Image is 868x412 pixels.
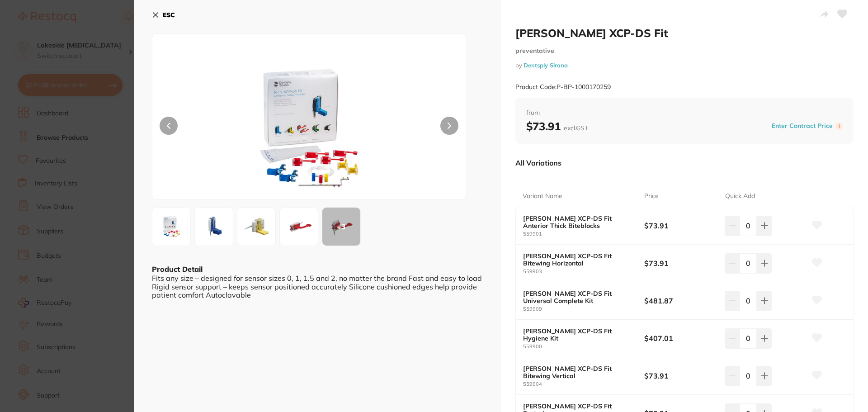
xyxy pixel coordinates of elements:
[240,210,273,243] img: NTk5MDIuanBn
[523,344,644,350] small: 559900
[523,215,632,229] b: [PERSON_NAME] XCP-DS Fit Anterior Thick Biteblocks
[523,327,632,342] b: [PERSON_NAME] XCP-DS Fit Hygiene Kit
[725,192,755,201] p: Quick Add
[215,57,403,199] img: MC5qcGc
[515,47,854,55] small: preventative
[644,371,717,381] b: $73.91
[644,333,717,343] b: $407.01
[163,11,175,19] b: ESC
[523,365,632,379] b: [PERSON_NAME] XCP-DS Fit Bitewing Vertical
[564,124,588,132] span: excl. GST
[155,210,188,243] img: MC5qcGc
[644,258,717,268] b: $73.91
[644,192,659,201] p: Price
[769,122,835,130] button: Enter Contract Price
[644,296,717,306] b: $481.87
[523,381,644,387] small: 559904
[523,269,644,275] small: 559903
[152,274,483,299] div: Fits any size – designed for sensor sizes 0, 1, 1.5 and 2, no matter the brand Fast and easy to l...
[524,62,568,69] a: Dentsply Sirona
[644,221,717,231] b: $73.91
[523,252,632,267] b: [PERSON_NAME] XCP-DS Fit Bitewing Horizontal
[152,265,203,274] b: Product Detail
[515,158,561,167] p: All Variations
[835,123,843,130] label: i
[515,83,611,91] small: Product Code: P-BP-1000170259
[283,210,315,243] img: Zw
[523,306,644,312] small: 559909
[515,26,854,40] h2: [PERSON_NAME] XCP-DS Fit
[523,192,562,201] p: Variant Name
[523,231,644,237] small: 559901
[526,119,588,133] b: $73.91
[515,62,854,69] small: by
[322,208,360,246] div: + 3
[152,7,175,23] button: ESC
[523,290,632,304] b: [PERSON_NAME] XCP-DS Fit Universal Complete Kit
[322,207,361,246] button: +3
[526,109,843,118] span: from
[198,210,230,243] img: cGc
